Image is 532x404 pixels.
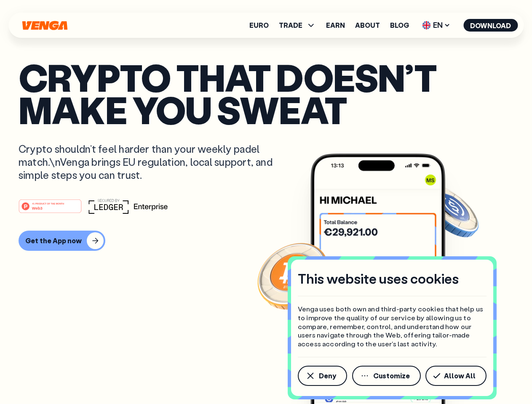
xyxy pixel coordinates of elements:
a: Euro [249,22,269,29]
button: Download [463,19,518,32]
span: TRADE [279,22,302,29]
a: Blog [390,22,409,29]
img: USDC coin [420,181,481,242]
span: Allow All [444,372,476,379]
svg: Home [21,21,68,30]
p: Venga uses both own and third-party cookies that help us to improve the quality of our service by... [298,305,487,348]
span: Customize [373,372,410,379]
button: Allow All [425,366,487,386]
a: Get the App now [19,231,513,251]
p: Crypto shouldn’t feel harder than your weekly padel match.\nVenga brings EU regulation, local sup... [19,142,285,182]
div: Get the App now [25,237,82,245]
tspan: #1 PRODUCT OF THE MONTH [32,202,64,205]
button: Customize [352,366,421,386]
button: Get the App now [19,231,105,251]
span: EN [419,19,453,32]
img: Bitcoin [256,238,331,314]
h4: This website uses cookies [298,270,459,287]
a: #1 PRODUCT OF THE MONTHWeb3 [19,204,82,215]
span: TRADE [279,20,316,30]
p: Crypto that doesn’t make you sweat [19,61,513,125]
span: Deny [319,372,336,379]
a: About [355,22,380,29]
button: Deny [298,366,347,386]
img: flag-uk [422,21,430,29]
tspan: Web3 [32,205,43,210]
a: Earn [326,22,345,29]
